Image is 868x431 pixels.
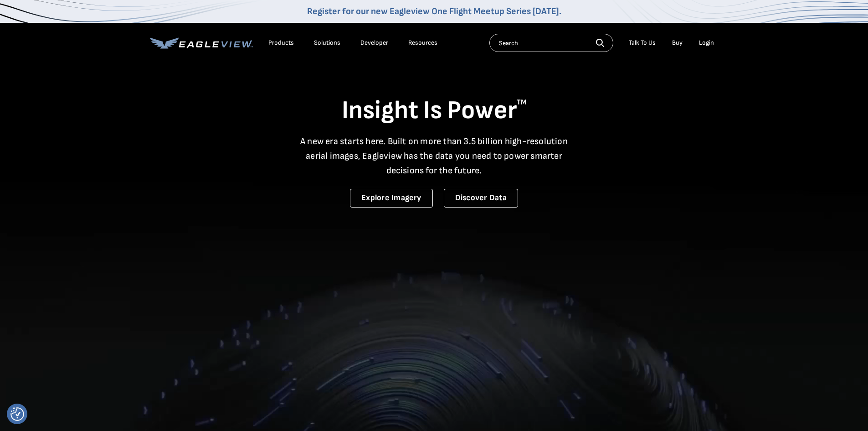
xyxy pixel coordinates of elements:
[699,39,714,47] div: Login
[350,189,433,208] a: Explore Imagery
[444,189,518,208] a: Discover Data
[517,98,527,107] sup: TM
[295,134,574,178] p: A new era starts here. Built on more than 3.5 billion high-resolution aerial images, Eagleview ha...
[307,6,561,17] a: Register for our new Eagleview One Flight Meetup Series [DATE].
[10,407,24,421] button: Consent Preferences
[10,407,24,421] img: Revisit consent button
[408,39,437,47] div: Resources
[150,95,719,127] h1: Insight Is Power
[629,39,656,47] div: Talk To Us
[489,34,613,52] input: Search
[672,39,683,47] a: Buy
[360,39,388,47] a: Developer
[314,39,340,47] div: Solutions
[268,39,294,47] div: Products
